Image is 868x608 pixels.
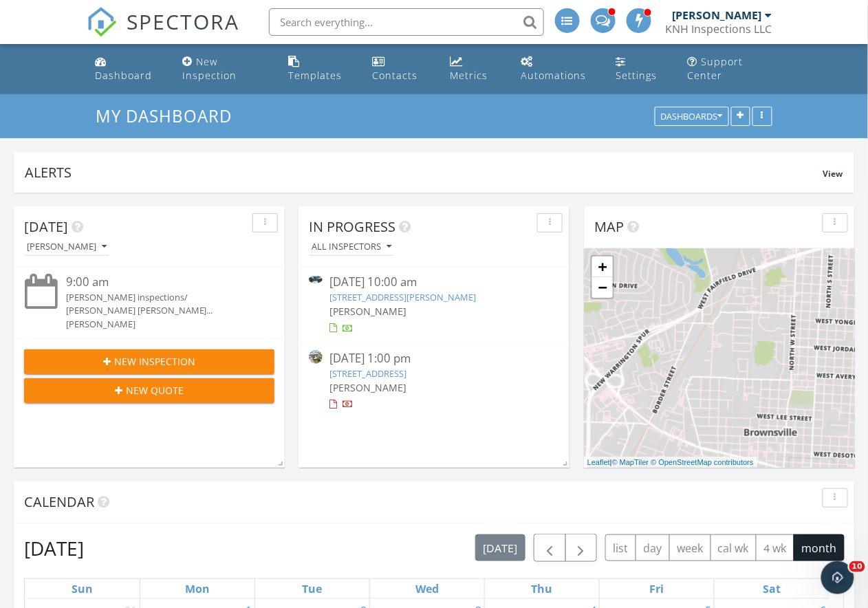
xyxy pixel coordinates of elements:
[849,561,865,572] span: 10
[329,350,538,367] div: [DATE] 1:00 pm
[372,69,417,82] div: Contacts
[95,69,152,82] div: Dashboard
[66,291,254,317] div: [PERSON_NAME] inspections/ [PERSON_NAME] [PERSON_NAME]...
[309,238,394,257] button: All Inspectors
[584,457,757,468] div: |
[367,50,433,89] a: Contacts
[329,381,406,394] span: [PERSON_NAME]
[24,217,68,236] span: [DATE]
[450,69,488,82] div: Metrics
[299,579,325,598] a: Tuesday
[25,163,823,182] div: Alerts
[444,50,504,89] a: Metrics
[87,7,117,37] img: The Best Home Inspection Software - Spectora
[24,492,94,511] span: Calendar
[756,534,794,561] button: 4 wk
[182,55,237,82] div: New Inspection
[688,55,744,82] div: Support Center
[682,50,779,89] a: Support Center
[96,105,243,127] a: My Dashboard
[616,69,658,82] div: Settings
[647,579,667,598] a: Friday
[329,274,538,291] div: [DATE] 10:00 am
[666,22,772,36] div: KNH Inspections LLC
[651,458,754,466] a: © OpenStreetMap contributors
[87,19,239,47] a: SPECTORA
[605,534,636,561] button: list
[27,242,107,252] div: [PERSON_NAME]
[309,217,395,236] span: In Progress
[329,305,406,318] span: [PERSON_NAME]
[89,50,166,89] a: Dashboard
[592,257,613,277] a: Zoom in
[636,534,670,561] button: day
[309,350,323,364] img: is6e2xnzxu2sen0000000000.jpg
[312,242,391,252] div: All Inspectors
[794,534,845,561] button: month
[413,579,442,598] a: Wednesday
[611,50,671,89] a: Settings
[515,50,600,89] a: Automations (Advanced)
[594,217,624,236] span: Map
[127,7,239,36] span: SPECTORA
[24,534,84,562] h2: [DATE]
[534,534,566,562] button: Previous month
[24,349,274,374] button: New Inspection
[587,458,610,466] a: Leaflet
[269,8,544,36] input: Search everything...
[669,534,711,561] button: week
[288,69,342,82] div: Templates
[309,350,559,411] a: [DATE] 1:00 pm [STREET_ADDRESS] [PERSON_NAME]
[592,277,613,298] a: Zoom out
[673,8,762,22] div: [PERSON_NAME]
[24,378,274,403] button: New Quote
[126,383,184,398] span: New Quote
[66,318,254,331] div: [PERSON_NAME]
[114,354,195,369] span: New Inspection
[821,561,854,594] iframe: Intercom live chat
[283,50,356,89] a: Templates
[521,69,586,82] div: Automations
[710,534,757,561] button: cal wk
[309,274,559,335] a: [DATE] 10:00 am [STREET_ADDRESS][PERSON_NAME] [PERSON_NAME]
[24,238,109,257] button: [PERSON_NAME]
[475,534,525,561] button: [DATE]
[655,107,729,127] button: Dashboards
[329,367,406,380] a: [STREET_ADDRESS]
[761,579,784,598] a: Saturday
[329,291,476,303] a: [STREET_ADDRESS][PERSON_NAME]
[66,274,254,291] div: 9:00 am
[309,276,323,283] img: 9476525%2Fcover_photos%2FVarYcDhWbzM28LktL2UB%2Fsmall.jpeg
[823,168,843,180] span: View
[529,579,556,598] a: Thursday
[177,50,272,89] a: New Inspection
[69,579,96,598] a: Sunday
[565,534,598,562] button: Next month
[612,458,649,466] a: © MapTiler
[182,579,213,598] a: Monday
[661,112,723,122] div: Dashboards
